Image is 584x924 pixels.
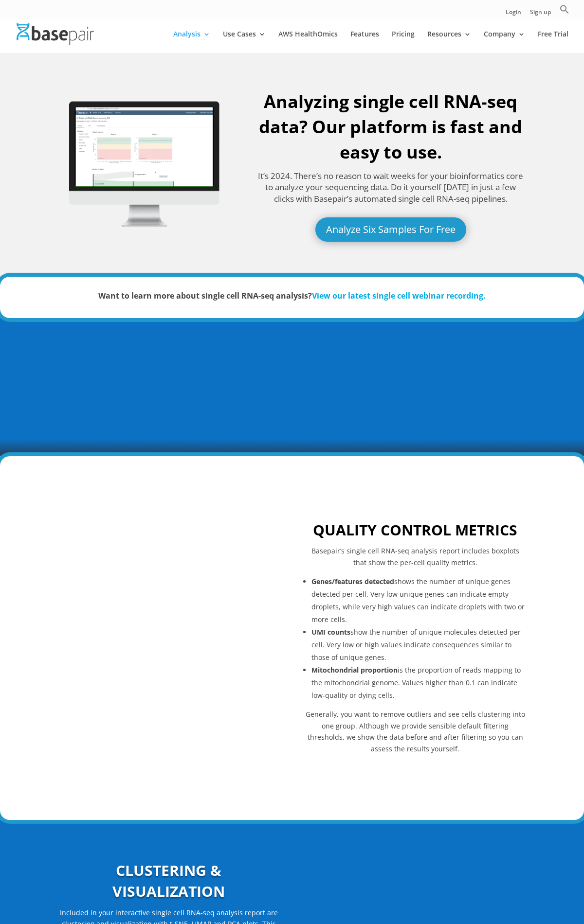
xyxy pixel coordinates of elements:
[560,4,569,14] svg: Search
[259,89,522,164] strong: Analyzing single cell RNA-seq data? Our platform is fast and easy to use.
[312,290,486,301] a: View our latest single cell webinar recording.
[506,9,521,19] a: Login
[311,577,394,586] b: Genes/features detected
[311,546,519,567] span: Basepair’s single cell RNA-seq analysis report includes boxplots that show the per-cell quality m...
[311,627,521,662] span: show the number of unique molecules detected per cell. Very low or high values indicate consequen...
[392,31,415,53] a: Pricing
[350,31,379,53] a: Features
[98,290,486,301] strong: Want to learn more about single cell RNA-seq analysis?
[311,665,398,675] b: Mitochondrial proportion
[173,31,210,53] a: Analysis
[313,520,517,540] strong: QUALITY CONTROL METRICS
[223,31,266,53] a: Use Cases
[311,577,525,624] span: shows the number of unique genes detected per cell. Very low unique genes can indicate empty drop...
[278,31,338,53] a: AWS HealthOmics
[306,710,525,753] span: Generally, you want to remove outliers and see cells clustering into one group. Although we provi...
[311,665,521,700] span: is the proportion of reads mapping to the mitochondrial genome. Values higher than 0.1 can indica...
[17,23,94,44] img: Basepair
[258,170,523,205] span: It’s 2024. There’s no reason to wait weeks for your bioinformatics core to analyze your sequencin...
[484,31,525,53] a: Company
[560,4,569,19] a: Search Icon Link
[311,627,350,637] b: UMI counts
[538,31,568,53] a: Free Trial
[112,860,225,902] strong: CLUSTERING & VISUALIZATION
[530,9,551,19] a: Sign up
[315,217,466,242] a: Analyze Six Samples For Free
[427,31,471,53] a: Resources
